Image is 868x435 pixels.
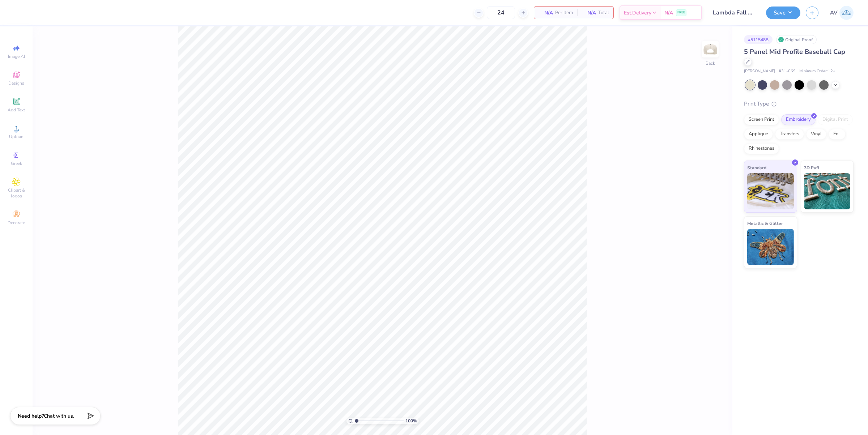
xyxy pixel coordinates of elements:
[8,80,24,86] span: Designs
[9,134,24,140] span: Upload
[839,6,854,20] img: Aargy Velasco
[744,100,854,108] div: Print Type
[11,161,22,166] span: Greek
[744,35,773,44] div: # 511548B
[744,68,775,74] span: [PERSON_NAME]
[744,143,779,154] div: Rhinestones
[775,129,804,140] div: Transfers
[806,129,826,140] div: Vinyl
[8,107,25,113] span: Add Text
[555,9,573,17] span: Per Item
[8,54,25,59] span: Image AI
[664,9,673,17] span: N/A
[804,164,819,171] span: 3D Puff
[747,173,794,209] img: Standard
[830,6,854,20] a: AV
[405,418,417,424] span: 100 %
[44,413,74,419] span: Chat with us.
[830,9,838,17] span: AV
[18,413,44,419] strong: Need help?
[539,9,553,17] span: N/A
[829,129,846,140] div: Foil
[781,114,816,125] div: Embroidery
[4,187,29,199] span: Clipart & logos
[707,5,761,20] input: Untitled Design
[744,129,773,140] div: Applique
[779,68,796,74] span: # 31-069
[487,6,515,19] input: – –
[747,219,783,227] span: Metallic & Glitter
[624,9,651,17] span: Est. Delivery
[766,7,800,19] button: Save
[598,9,609,17] span: Total
[818,114,853,125] div: Digital Print
[776,35,817,44] div: Original Proof
[677,10,685,15] span: FREE
[799,68,835,74] span: Minimum Order: 12 +
[8,220,25,226] span: Decorate
[747,164,766,171] span: Standard
[582,9,596,17] span: N/A
[703,42,718,56] img: Back
[744,114,779,125] div: Screen Print
[744,47,845,56] span: 5 Panel Mid Profile Baseball Cap
[706,60,715,67] div: Back
[747,229,794,265] img: Metallic & Glitter
[804,173,851,209] img: 3D Puff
